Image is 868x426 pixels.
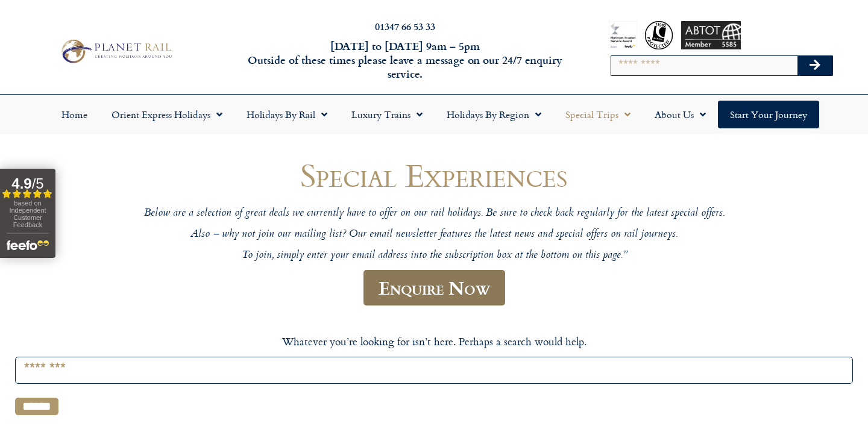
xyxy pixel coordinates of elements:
a: Orient Express Holidays [99,101,234,128]
a: Special Trips [553,101,643,128]
button: Search [797,56,832,75]
h1: Special Experiences [72,157,796,193]
a: Start your Journey [718,101,819,128]
a: Home [49,101,99,128]
p: Also – why not join our mailing list? Our email newsletter features the latest news and special o... [72,228,796,242]
a: Holidays by Region [435,101,553,128]
img: Planet Rail Train Holidays Logo [57,37,175,66]
p: Below are a selection of great deals we currently have to offer on our rail holidays. Be sure to ... [72,207,796,221]
a: 01347 66 53 33 [375,19,435,33]
a: Enquire Now [363,270,505,305]
a: Luxury Trains [339,101,435,128]
h6: [DATE] to [DATE] 9am – 5pm Outside of these times please leave a message on our 24/7 enquiry serv... [234,39,576,81]
a: Holidays by Rail [234,101,339,128]
p: Whatever you’re looking for isn’t here. Perhaps a search would help. [15,334,853,349]
p: To join, simply enter your email address into the subscription box at the bottom on this page.” [72,249,796,263]
nav: Menu [6,101,862,128]
a: About Us [643,101,718,128]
